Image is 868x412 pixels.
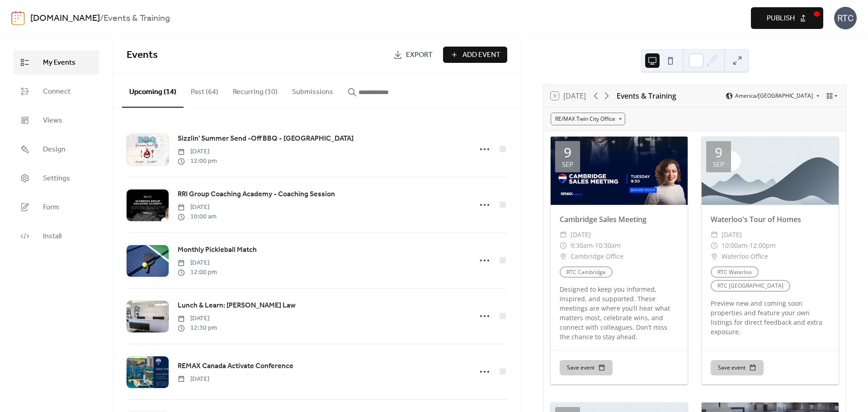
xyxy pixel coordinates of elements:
[14,50,99,75] a: My Events
[178,245,257,256] span: Monthly Pickleball Match
[226,73,285,107] button: Recurring (10)
[560,251,567,262] div: ​
[750,240,776,251] span: 12:00pm
[617,90,676,101] div: Events & Training
[571,240,593,251] span: 9:30am
[43,57,75,68] span: My Events
[178,268,217,277] span: 12:00 pm
[560,229,567,240] div: ​
[751,7,823,29] button: Publish
[406,50,433,61] span: Export
[11,11,25,25] img: logo
[711,360,764,375] button: Save event
[713,161,724,168] div: Sep
[711,240,718,251] div: ​
[43,202,59,213] span: Form
[711,229,718,240] div: ​
[560,240,567,251] div: ​
[551,214,688,225] div: Cambridge Sales Meeting
[178,361,293,372] span: REMAX Canada Activate Conference
[178,323,217,333] span: 12:30 pm
[14,195,99,219] a: Form
[571,229,591,240] span: [DATE]
[178,300,296,312] a: Lunch & Learn: [PERSON_NAME] Law
[702,214,839,225] div: Waterloo's Tour of Homes
[122,73,184,108] button: Upcoming (14)
[178,300,296,311] span: Lunch & Learn: [PERSON_NAME] Law
[593,240,595,251] span: -
[702,298,839,336] div: Preview new and coming soon properties and feature your own listings for direct feedback and extr...
[462,50,500,61] span: Add Event
[178,133,354,145] a: Sizzlin' Summer Send -Off BBQ - [GEOGRAPHIC_DATA]
[834,7,857,29] div: RTC
[178,189,335,200] span: RRI Group Coaching Academy - Coaching Session
[30,10,100,27] a: [DOMAIN_NAME]
[104,10,170,27] b: Events & Training
[443,47,507,63] button: Add Event
[562,161,573,168] div: Sep
[564,146,571,159] div: 9
[178,156,217,166] span: 12:00 pm
[127,45,158,65] span: Events
[595,240,621,251] span: 10:30am
[178,147,217,156] span: [DATE]
[285,73,340,107] button: Submissions
[747,240,750,251] span: -
[43,173,70,184] span: Settings
[100,10,104,27] b: /
[387,47,439,63] a: Export
[14,79,99,104] a: Connect
[184,73,226,107] button: Past (64)
[722,240,747,251] span: 10:00am
[178,212,217,222] span: 10:00 am
[14,137,99,161] a: Design
[43,144,66,155] span: Design
[722,251,768,262] span: Waterloo Office
[178,360,293,372] a: REMAX Canada Activate Conference
[551,284,688,341] div: Designed to keep you informed, inspired, and supported. These meetings are where you’ll hear what...
[722,229,742,240] span: [DATE]
[178,314,217,323] span: [DATE]
[178,244,257,256] a: Monthly Pickleball Match
[715,146,722,159] div: 9
[735,93,813,99] span: America/[GEOGRAPHIC_DATA]
[560,360,613,375] button: Save event
[14,224,99,248] a: Install
[43,231,61,242] span: Install
[178,189,335,200] a: RRI Group Coaching Academy - Coaching Session
[14,108,99,133] a: Views
[178,374,209,384] span: [DATE]
[43,86,71,97] span: Connect
[178,133,354,144] span: Sizzlin' Summer Send -Off BBQ - [GEOGRAPHIC_DATA]
[571,251,623,262] span: Cambridge Office
[178,203,217,212] span: [DATE]
[14,166,99,190] a: Settings
[43,115,62,126] span: Views
[178,258,217,268] span: [DATE]
[767,13,795,24] span: Publish
[711,251,718,262] div: ​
